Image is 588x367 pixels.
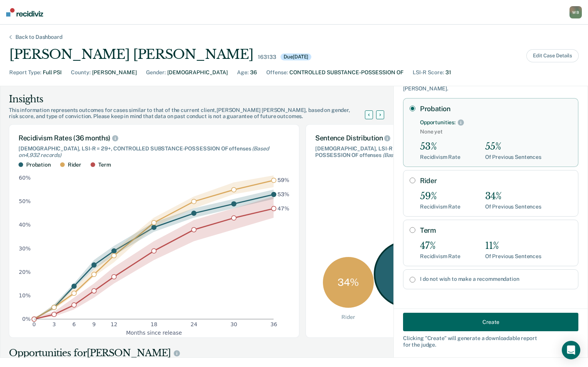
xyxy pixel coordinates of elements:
[111,322,118,328] text: 12
[258,54,276,60] div: 163133
[420,240,460,252] div: 47%
[420,128,572,135] span: None yet
[32,322,277,328] g: x-axis tick label
[19,222,31,228] text: 40%
[9,347,385,359] div: Opportunities for [PERSON_NAME]
[277,191,289,197] text: 53%
[151,322,158,328] text: 18
[19,175,31,322] g: y-axis tick label
[9,47,253,62] div: [PERSON_NAME] [PERSON_NAME]
[485,240,541,252] div: 11%
[420,204,460,210] div: Recidivism Rate
[374,240,442,308] div: 55 %
[420,154,460,160] div: Recidivism Rate
[43,68,62,77] div: Full PSI
[237,68,249,77] div: Age :
[71,68,91,77] div: County :
[570,6,582,18] div: W B
[315,145,482,158] div: [DEMOGRAPHIC_DATA], LSI-R = 29+, CONTROLLED SUBSTANCE-POSSESSION OF offenses
[403,313,578,331] button: Create
[485,191,541,202] div: 34%
[167,68,228,77] div: [DEMOGRAPHIC_DATA]
[34,175,274,319] g: area
[68,162,81,168] div: Rider
[341,314,355,320] div: Rider
[420,226,572,235] label: Term
[19,199,31,205] text: 50%
[270,322,277,328] text: 36
[485,253,541,260] div: Of Previous Sentences
[485,154,541,160] div: Of Previous Sentences
[52,322,56,328] text: 3
[315,134,482,142] div: Sentence Distribution
[19,175,31,181] text: 60%
[485,141,541,152] div: 55%
[19,292,31,299] text: 10%
[420,191,460,202] div: 59%
[32,178,276,322] g: dot
[420,105,572,113] label: Probation
[9,107,374,120] div: This information represents outcomes for cases similar to that of the current client, [PERSON_NAM...
[19,269,31,275] text: 20%
[22,316,31,322] text: 0%
[18,145,269,158] span: (Based on 4,932 records )
[277,177,289,183] text: 59%
[570,6,582,18] button: WB
[323,257,374,308] div: 34 %
[277,177,289,212] g: text
[6,34,72,40] div: Back to Dashboard
[277,205,289,212] text: 47%
[281,53,311,60] div: Due [DATE]
[32,322,36,328] text: 0
[403,335,578,348] div: Clicking " Create " will generate a downloadable report for the judge.
[6,8,43,17] img: Recidiviz
[92,322,96,328] text: 9
[420,276,572,282] label: I do not wish to make a recommendation
[72,322,76,328] text: 6
[9,68,41,77] div: Report Type :
[445,68,451,77] div: 31
[420,119,455,126] div: Opportunities:
[420,253,460,260] div: Recidivism Rate
[98,162,111,168] div: Term
[383,152,444,158] span: (Based on 6,049 records )
[126,330,182,336] text: Months since release
[230,322,237,328] text: 30
[250,68,257,77] div: 36
[19,245,31,252] text: 30%
[266,68,288,77] div: Offense :
[9,93,374,105] div: Insights
[18,134,290,142] div: Recidivism Rates (36 months)
[18,145,290,158] div: [DEMOGRAPHIC_DATA], LSI-R = 29+, CONTROLLED SUBSTANCE-POSSESSION OF offenses
[190,322,197,328] text: 24
[485,204,541,210] div: Of Previous Sentences
[289,68,403,77] div: CONTROLLED SUBSTANCE-POSSESSION OF
[146,68,166,77] div: Gender :
[92,68,137,77] div: [PERSON_NAME]
[126,330,182,336] g: x-axis label
[420,177,572,185] label: Rider
[562,341,580,359] div: Open Intercom Messenger
[526,49,579,62] button: Edit Case Details
[413,68,444,77] div: LSI-R Score :
[26,162,51,168] div: Probation
[420,141,460,152] div: 53%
